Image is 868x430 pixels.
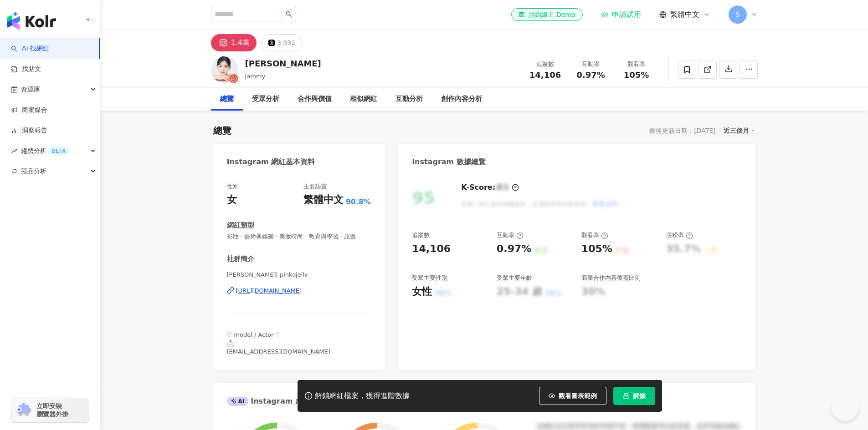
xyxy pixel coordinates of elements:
[581,242,612,256] div: 105%
[649,127,715,134] div: 最後更新日期：[DATE]
[303,182,327,191] div: 主要語言
[227,221,254,230] div: 網紅類型
[227,287,371,295] a: [URL][DOMAIN_NAME]
[412,274,447,282] div: 受眾主要性別
[11,126,47,135] a: 洞察報告
[12,398,88,422] a: chrome extension立即安裝 瀏覽器外掛
[559,392,597,400] span: 觀看圖表範例
[227,157,315,167] div: Instagram 網紅基本資料
[211,56,238,83] img: KOL Avatar
[724,125,755,137] div: 近三個月
[519,10,575,19] div: 預約線上 Demo
[227,233,371,241] span: 彩妝 · 藝術與娛樂 · 美妝時尚 · 教育與學習 · 旅遊
[36,402,68,418] span: 立即安裝 瀏覽器外掛
[601,10,641,19] a: 申請試用
[220,94,234,105] div: 總覽
[236,287,302,295] div: [URL][DOMAIN_NAME]
[581,231,608,239] div: 觀看率
[576,71,605,80] span: 0.97%
[11,106,47,115] a: 商案媒合
[303,193,344,207] div: 繁體中文
[412,285,432,299] div: 女性
[298,94,332,105] div: 合作與價值
[412,231,430,239] div: 追蹤數
[261,34,303,51] button: 3,932
[574,60,608,69] div: 互動率
[497,242,531,256] div: 0.97%
[11,148,17,154] span: rise
[670,10,699,20] span: 繁體中文
[613,387,655,405] button: 解鎖
[227,271,371,279] span: [PERSON_NAME]| pinkojelly
[21,141,69,161] span: 趨勢分析
[497,231,524,239] div: 互動率
[245,58,321,69] div: [PERSON_NAME]
[48,147,69,156] div: BETA
[227,182,239,191] div: 性別
[529,70,561,80] span: 14,106
[623,393,629,399] span: lock
[231,36,250,49] div: 1.4萬
[633,392,646,400] span: 解鎖
[21,79,40,100] span: 資源庫
[441,94,482,105] div: 創作內容分析
[619,60,654,69] div: 觀看率
[252,94,279,105] div: 受眾分析
[277,36,295,49] div: 3,932
[581,274,641,282] div: 商業合作內容覆蓋比例
[227,193,237,207] div: 女
[213,124,231,137] div: 總覽
[497,274,532,282] div: 受眾主要年齡
[539,387,606,405] button: 觀看圖表範例
[245,73,266,80] span: Jammy
[286,11,292,17] span: search
[412,242,451,256] div: 14,106
[21,161,46,182] span: 競品分析
[528,60,563,69] div: 追蹤數
[211,34,257,51] button: 1.4萬
[511,8,582,21] a: 預約線上 Demo
[666,231,693,239] div: 漲粉率
[11,65,41,74] a: 找貼文
[15,403,32,417] img: chrome extension
[350,94,377,105] div: 相似網紅
[7,12,56,30] img: logo
[395,94,423,105] div: 互動分析
[412,157,486,167] div: Instagram 數據總覽
[11,44,49,53] a: searchAI 找網紅
[227,254,254,264] div: 社群簡介
[315,391,410,401] div: 解鎖網紅檔案，獲得進階數據
[227,331,330,354] span: ♡ model / Actor ♡ 📩 [EMAIL_ADDRESS][DOMAIN_NAME]
[346,197,371,207] span: 90.8%
[735,10,740,20] span: S
[624,71,649,80] span: 105%
[461,182,519,192] div: K-Score :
